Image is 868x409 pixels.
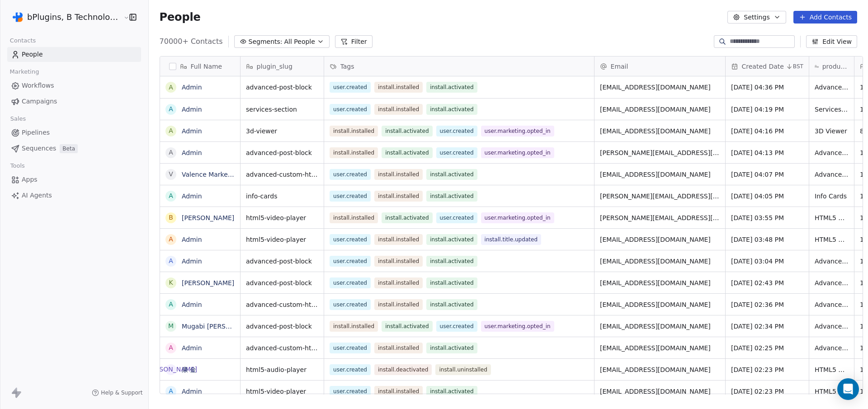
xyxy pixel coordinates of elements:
[815,105,849,114] span: Services Section
[101,389,142,396] span: Help & Support
[731,278,803,287] span: [DATE] 02:43 PM
[837,378,859,400] div: Open Intercom Messenger
[246,322,318,331] span: advanced-post-block
[330,147,378,158] span: install.installed
[436,212,477,223] span: user.created
[731,192,803,201] span: [DATE] 04:05 PM
[815,235,849,244] span: HTML5 Video Player
[426,82,477,93] span: install.activated
[257,62,292,71] span: plugin_slug
[330,234,371,245] span: user.created
[160,76,241,395] div: grid
[815,213,849,222] span: HTML5 Video Player
[330,212,378,223] span: install.installed
[169,126,173,136] div: A
[815,148,849,157] span: Advanced Post Block
[600,127,720,136] span: [EMAIL_ADDRESS][DOMAIN_NAME]
[731,343,803,353] span: [DATE] 02:25 PM
[246,213,318,222] span: html5-video-player
[169,386,173,396] div: A
[246,365,318,374] span: html5-audio-player
[822,62,849,71] span: product_name
[182,236,202,243] a: Admin
[182,366,196,373] a: 康 金
[731,148,803,157] span: [DATE] 04:13 PM
[815,300,849,309] span: Advanced Custom HTML
[330,191,371,202] span: user.created
[246,257,318,266] span: advanced-post-block
[374,82,423,93] span: install.installed
[600,300,720,309] span: [EMAIL_ADDRESS][DOMAIN_NAME]
[246,170,318,179] span: advanced-custom-html
[815,387,849,396] span: HTML5 Video Player
[182,301,202,308] a: Admin
[92,389,142,396] a: Help & Support
[22,97,57,106] span: Campaigns
[600,322,720,331] span: [EMAIL_ADDRESS][DOMAIN_NAME]
[22,175,38,184] span: Apps
[426,191,477,202] span: install.activated
[600,365,720,374] span: [EMAIL_ADDRESS][DOMAIN_NAME]
[374,104,423,115] span: install.installed
[731,387,803,396] span: [DATE] 02:23 PM
[426,299,477,310] span: install.activated
[481,321,554,332] span: user.marketing.opted_in
[7,125,141,140] a: Pipelines
[330,364,371,375] span: user.created
[374,256,423,267] span: install.installed
[815,127,849,136] span: 3D Viewer
[600,235,720,244] span: [EMAIL_ADDRESS][DOMAIN_NAME]
[731,170,803,179] span: [DATE] 04:07 PM
[731,365,803,374] span: [DATE] 02:23 PM
[246,127,318,136] span: 3d-viewer
[330,82,371,93] span: user.created
[815,170,849,179] span: Advanced Custom HTML
[600,105,720,114] span: [EMAIL_ADDRESS][DOMAIN_NAME]
[731,127,803,136] span: [DATE] 04:16 PM
[600,257,720,266] span: [EMAIL_ADDRESS][DOMAIN_NAME]
[168,321,173,331] div: M
[426,234,477,245] span: install.activated
[182,193,202,200] a: Admin
[6,159,28,173] span: Tools
[182,388,202,395] a: Admin
[600,170,720,179] span: [EMAIL_ADDRESS][DOMAIN_NAME]
[731,300,803,309] span: [DATE] 02:36 PM
[426,343,477,353] span: install.activated
[382,126,432,136] span: install.activated
[246,300,318,309] span: advanced-custom-html
[815,83,849,92] span: Advanced Post Block
[374,364,432,375] span: install.deactivated
[594,56,725,76] div: Email
[435,364,491,375] span: install.uninstalled
[169,148,173,157] div: A
[481,147,554,158] span: user.marketing.opted_in
[330,126,378,136] span: install.installed
[374,234,423,245] span: install.installed
[809,56,854,76] div: product_name
[246,105,318,114] span: services-section
[169,169,173,179] div: V
[22,50,43,59] span: People
[182,106,202,113] a: Admin
[160,56,240,76] div: Full Name
[330,386,371,397] span: user.created
[241,56,324,76] div: plugin_slug
[382,212,432,223] span: install.activated
[160,10,201,24] span: People
[382,147,432,158] span: install.activated
[335,35,373,48] button: Filter
[600,343,720,353] span: [EMAIL_ADDRESS][DOMAIN_NAME]
[246,192,318,201] span: info-cards
[374,169,423,180] span: install.installed
[374,343,423,353] span: install.installed
[436,126,477,136] span: user.created
[169,83,173,92] div: A
[7,78,141,93] a: Workflows
[600,148,720,157] span: [PERSON_NAME][EMAIL_ADDRESS][DOMAIN_NAME]
[6,65,43,79] span: Marketing
[600,213,720,222] span: [PERSON_NAME][EMAIL_ADDRESS][DOMAIN_NAME]
[330,169,371,180] span: user.created
[169,213,173,222] div: b
[160,36,223,47] span: 70000+ Contacts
